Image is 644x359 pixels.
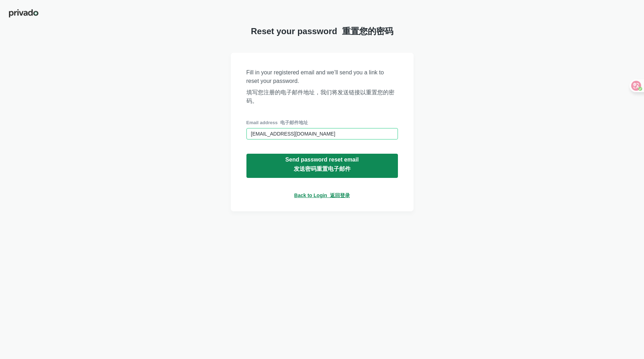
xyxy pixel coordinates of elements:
[294,192,350,199] a: Back to Login 返回登录
[246,68,398,108] span: Fill in your registered email and we’ll send you a link to reset your password.
[246,154,398,178] button: Send password reset email发送密码重置电子邮件
[280,120,308,125] font: 电子邮件地址
[294,192,350,199] div: Back to Login
[285,157,358,175] div: Send password reset email
[330,192,350,198] font: 返回登录
[9,9,39,18] img: privado-logo
[251,26,393,37] span: Reset your password
[246,120,398,126] div: Email address
[246,89,394,104] font: 填写您注册的电子邮件地址，我们将发送链接以重置您的密码。
[294,166,351,172] font: 发送密码重置电子邮件
[342,26,393,36] font: 重置您的密码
